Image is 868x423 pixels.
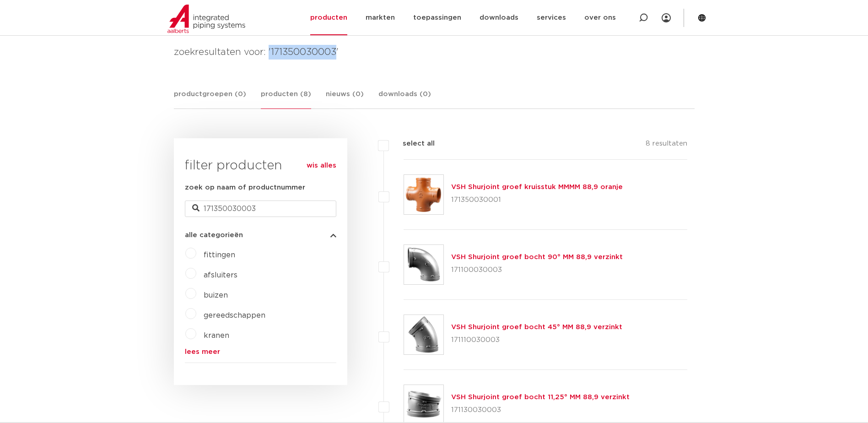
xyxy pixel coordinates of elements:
[185,201,336,217] input: zoeken
[174,89,246,108] a: productgroepen (0)
[451,254,623,260] a: VSH Shurjoint groef bocht 90° MM 88,9 verzinkt
[404,245,443,284] img: Thumbnail for VSH Shurjoint groef bocht 90° MM 88,9 verzinkt
[174,45,695,60] h4: zoekresultaten voor: '171350030003'
[646,138,687,152] p: 8 resultaten
[204,292,228,299] a: buizen
[451,394,630,401] a: VSH Shurjoint groef bocht 11,25° MM 88,9 verzinkt
[451,193,623,207] p: 171350030001
[378,89,431,108] a: downloads (0)
[451,263,623,277] p: 171100030003
[261,89,311,109] a: producten (8)
[451,333,622,347] p: 171110030003
[326,89,364,108] a: nieuws (0)
[185,232,243,239] span: alle categorieën
[451,403,630,418] p: 171130030003
[404,175,443,214] img: Thumbnail for VSH Shurjoint groef kruisstuk MMMM 88,9 oranje
[204,251,235,259] a: fittingen
[185,232,336,239] button: alle categorieën
[185,348,336,355] a: lees meer
[185,157,336,175] h3: filter producten
[185,182,305,193] label: zoek op naam of productnummer
[451,184,623,190] a: VSH Shurjoint groef kruisstuk MMMM 88,9 oranje
[451,324,622,331] a: VSH Shurjoint groef bocht 45° MM 88,9 verzinkt
[204,312,265,319] a: gereedschappen
[404,315,443,354] img: Thumbnail for VSH Shurjoint groef bocht 45° MM 88,9 verzinkt
[204,332,229,339] a: kranen
[307,160,336,171] a: wis alles
[204,271,237,279] a: afsluiters
[389,138,435,149] label: select all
